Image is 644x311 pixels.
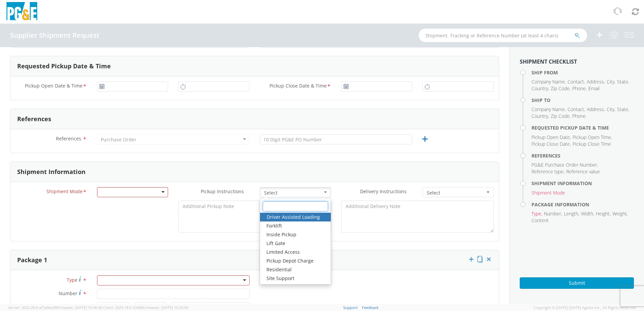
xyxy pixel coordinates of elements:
[564,210,579,217] li: ,
[5,2,39,22] img: pge-logo-06675f144f4cfa6a6814.png
[544,210,561,217] span: Number
[532,181,634,186] h4: Shipment Information
[581,210,593,217] span: Width
[588,85,600,92] span: Email
[264,189,322,196] span: Select
[532,113,549,119] li: ,
[532,113,548,119] span: Country
[572,85,586,92] span: Phone
[617,106,629,113] li: ,
[532,78,566,85] li: ,
[532,141,570,147] span: Pickup Close Date
[360,188,407,195] span: Delivery Instructions
[17,169,86,175] h3: Shipment Information
[17,257,47,264] h3: Package 1
[260,256,331,265] a: Pickup Depot Charge
[201,188,244,195] span: Pickup Instructions
[587,106,605,113] li: ,
[551,85,571,92] li: ,
[617,106,628,112] span: State
[260,239,331,248] a: Lift Gate
[10,32,99,39] h4: Supplier Shipment Request
[532,106,566,113] li: ,
[260,230,331,239] a: Inside Pickup
[566,168,600,175] span: Reference value
[260,265,331,274] a: Residential
[568,78,584,85] span: Contact
[260,274,331,283] a: Site Support
[67,277,77,283] span: Type
[551,85,570,92] span: Zip Code
[607,106,614,112] span: City
[260,248,331,256] a: Limited Access
[532,210,541,217] span: Type
[8,305,102,310] span: Server: 2025.20.0-af7a6be3001
[587,78,605,85] li: ,
[260,187,331,197] button: Select
[61,305,102,310] span: master, [DATE] 10:36:36
[544,210,562,217] li: ,
[612,210,627,217] span: Weight
[564,210,578,217] span: Length
[596,210,611,217] li: ,
[534,305,636,310] span: Copyright © [DATE]-[DATE] Agistix Inc., All Rights Reserved
[260,213,331,221] a: Driver Assisted Loading
[532,70,634,75] h4: Ship From
[572,113,586,119] span: Phone
[587,78,604,85] span: Address
[551,113,570,119] span: Zip Code
[56,135,81,142] span: References
[607,106,615,113] li: ,
[532,141,571,147] li: ,
[17,63,111,70] h3: Requested Pickup Date & Time
[532,153,634,158] h4: References
[551,113,571,119] li: ,
[596,210,610,217] span: Height
[532,162,598,168] li: ,
[25,82,83,90] span: Pickup Open Date & Time
[617,78,629,85] li: ,
[343,305,358,310] a: Support
[422,187,494,197] button: Select
[532,85,548,92] span: Country
[572,85,587,92] li: ,
[532,162,597,168] span: PG&E Purchase Order Number
[532,217,549,223] span: Content
[532,202,634,207] h4: Package Information
[568,78,585,85] li: ,
[101,136,136,143] div: Purchase Order
[532,168,565,175] li: ,
[573,134,612,141] li: ,
[260,221,331,230] a: Forklift
[362,305,379,310] a: Feedback
[617,78,628,85] span: State
[260,134,412,144] input: 10 Digit PG&E PO Number
[55,303,81,310] span: Dimensions
[532,189,565,196] span: Shipment Mode
[573,134,611,140] span: Pickup Open Time
[532,210,542,217] li: ,
[59,290,77,297] span: Number
[573,141,611,147] span: Pickup Close Time
[103,305,188,310] span: Client: 2025.18.0-37e85b1
[607,78,615,85] li: ,
[532,85,549,92] li: ,
[532,134,571,141] li: ,
[419,29,587,42] input: Shipment, Tracking or Reference Number (at least 4 chars)
[46,188,83,196] span: Shipment Mode
[532,168,563,175] span: Reference type
[612,210,628,217] li: ,
[568,106,584,112] span: Contact
[532,106,565,112] span: Company Name
[147,305,188,310] span: master, [DATE] 10:25:00
[568,106,585,113] li: ,
[269,82,327,90] span: Pickup Close Date & Time
[520,58,577,65] strong: Shipment Checklist
[532,98,634,103] h4: Ship To
[532,125,634,130] h4: Requested Pickup Date & Time
[607,78,614,85] span: City
[587,106,604,112] span: Address
[532,134,570,140] span: Pickup Open Date
[427,189,485,196] span: Select
[532,78,565,85] span: Company Name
